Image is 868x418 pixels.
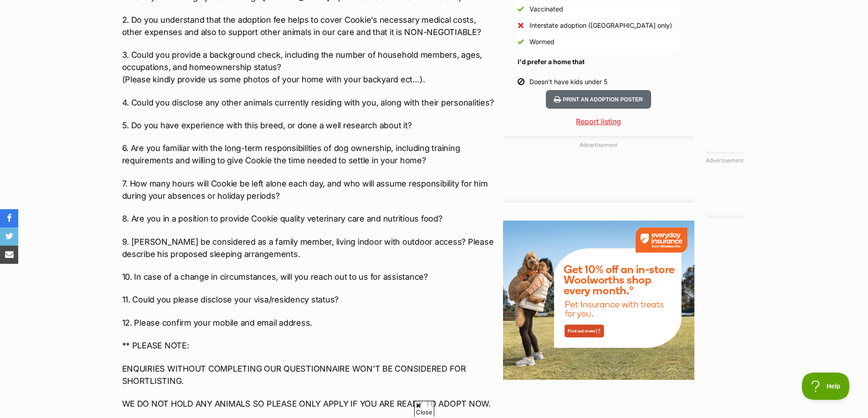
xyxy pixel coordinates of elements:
[414,401,434,417] span: Close
[518,39,524,45] img: Yes
[706,151,744,218] div: Advertisement
[503,136,694,202] div: Advertisement
[122,142,498,166] p: 6. Are you familiar with the long-term responsibilities of dog ownership, including training requ...
[529,5,563,14] div: Vaccinated
[122,49,498,86] p: 3. Could you provide a background check, including the number of household members, ages, occupat...
[518,6,524,12] img: Yes
[518,22,524,29] img: No
[503,221,694,380] img: Everyday Insurance by Woolworths promotional banner
[122,119,498,131] p: 5. Do you have experience with this breed, or done a well research about it?
[546,90,651,109] button: Print an adoption poster
[122,363,498,387] p: ENQUIRIES WITHOUT COMPLETING OUR QUESTIONNAIRE WON’T BE CONSIDERED FOR SHORTLISTING.
[529,21,672,30] div: Interstate adoption ([GEOGRAPHIC_DATA] only)
[503,116,694,127] a: Report listing
[122,212,498,225] p: 8. Are you in a position to provide Cookie quality veterinary care and nutritious food?
[122,293,498,306] p: 11. Could you please disclose your visa/residency status?
[529,37,555,46] div: Wormed
[529,77,607,86] div: Doesn't have kids under 5
[122,177,498,202] p: 7. How many hours will Cookie be left alone each day, and who will assume responsibility for him ...
[122,96,498,109] p: 4. Could you disclose any other animals currently residing with you, along with their personalities?
[122,339,498,352] p: ** PLEASE NOTE:
[122,398,498,410] p: WE DO NOT HOLD ANY ANIMALS SO PLEASE ONLY APPLY IF YOU ARE READY TO ADOPT NOW.
[802,373,850,400] iframe: Help Scout Beacon - Open
[122,236,498,260] p: 9. [PERSON_NAME] be considered as a family member, living indoor with outdoor access? Please desc...
[122,317,498,329] p: 12. Please confirm your mobile and email address.
[122,271,498,283] p: 10. In case of a change in circumstances, will you reach out to us for assistance?
[122,14,498,38] p: 2. Do you understand that the adoption fee helps to cover Cookie’s necessary medical costs, other...
[518,57,680,66] h4: I'd prefer a home that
